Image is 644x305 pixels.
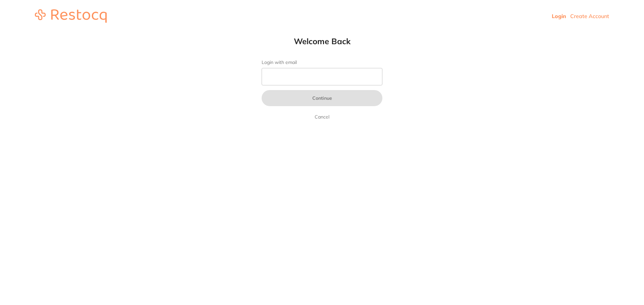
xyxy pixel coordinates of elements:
h1: Welcome Back [248,36,396,46]
label: Login with email [262,60,382,65]
a: Cancel [313,113,331,121]
img: restocq_logo.svg [35,9,107,23]
a: Login [552,13,566,19]
button: Continue [262,90,382,106]
a: Create Account [570,13,609,19]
